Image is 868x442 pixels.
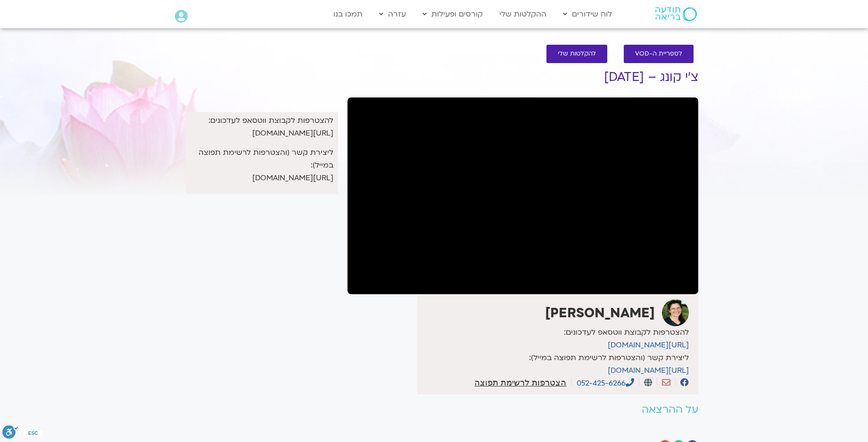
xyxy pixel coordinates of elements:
a: ההקלטות שלי [495,5,551,23]
a: עזרה [374,5,411,23]
p: ליצירת קשר (והצטרפות לרשימת תפוצה במייל): [URL][DOMAIN_NAME] [190,146,333,185]
strong: [PERSON_NAME] [545,304,655,322]
a: הצטרפות לרשימת תפוצה [474,378,566,387]
a: [URL][DOMAIN_NAME] [608,340,689,350]
p: להצטרפות לקבוצת ווטסאפ לעדכונים: [420,326,688,352]
a: לספריית ה-VOD [624,45,694,63]
h1: צ'י קונג – [DATE] [347,70,698,84]
a: תמכו בנו [329,5,367,23]
img: רונית מלכין [662,299,689,326]
span: להקלטות שלי [558,50,596,57]
p: ליצירת קשר (והצטרפות לרשימת תפוצה במייל): [420,352,688,377]
a: קורסים ופעילות [418,5,488,23]
a: להקלטות שלי [546,45,607,63]
p: להצטרפות לקבוצת ווטסאפ לעדכונים: [URL][DOMAIN_NAME] [190,114,333,140]
a: לוח שידורים [558,5,617,23]
a: 052-425-6266 [577,378,634,388]
h2: על ההרצאה [347,404,698,416]
img: תודעה בריאה [655,7,697,21]
a: [URL][DOMAIN_NAME] [608,365,689,376]
span: לספריית ה-VOD [635,50,682,57]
